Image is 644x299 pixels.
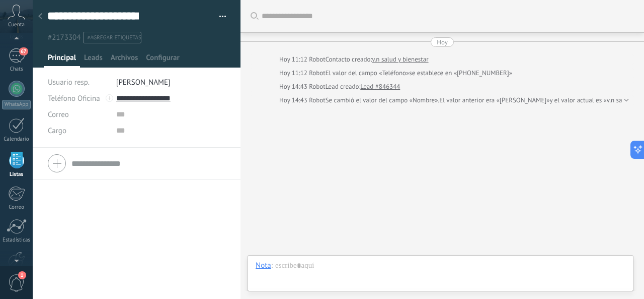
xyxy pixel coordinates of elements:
button: Teléfono Oficina [48,90,100,106]
div: Cargo [48,123,109,139]
div: Calendario [2,136,31,143]
a: v.n salud y bienestar [372,54,428,65]
div: Hoy 11:12 [279,54,309,65]
span: Archivos [111,53,138,68]
div: Listas [2,171,31,178]
span: Configurar [146,53,179,68]
span: 1 [18,271,26,279]
div: Lead creado: [326,82,361,92]
span: Cuenta [8,22,25,28]
span: #agregar etiquetas [87,34,141,41]
span: Robot [309,55,325,64]
span: Correo [48,110,69,119]
span: Teléfono Oficina [48,94,100,103]
span: se establece en «[PHONE_NUMBER]» [409,68,512,78]
div: Hoy [437,37,448,47]
span: Se cambió el valor del campo «Nombre». [326,95,440,105]
div: Correo [2,204,31,211]
span: El valor del campo «Teléfono» [326,68,410,78]
div: Chats [2,66,31,73]
span: : [271,261,273,271]
div: Hoy 11:12 [279,68,309,78]
span: 67 [19,47,28,55]
span: Usuario resp. [48,78,90,87]
div: Hoy 14:43 [279,82,309,92]
span: #2173304 [48,33,80,42]
span: Principal [48,53,76,68]
span: Cargo [48,127,66,135]
span: [PERSON_NAME] [116,78,171,87]
div: Usuario resp. [48,74,109,90]
button: Correo [48,106,69,123]
span: Robot [309,69,325,77]
div: Estadísticas [2,237,31,244]
span: Robot [309,82,325,91]
span: El valor anterior era «[PERSON_NAME]» [439,95,549,105]
div: Contacto creado: [326,54,372,65]
span: Robot [309,96,325,104]
span: Leads [84,53,103,68]
div: Hoy 14:43 [279,95,309,105]
a: Lead #846344 [360,82,400,92]
div: WhatsApp [2,100,31,109]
